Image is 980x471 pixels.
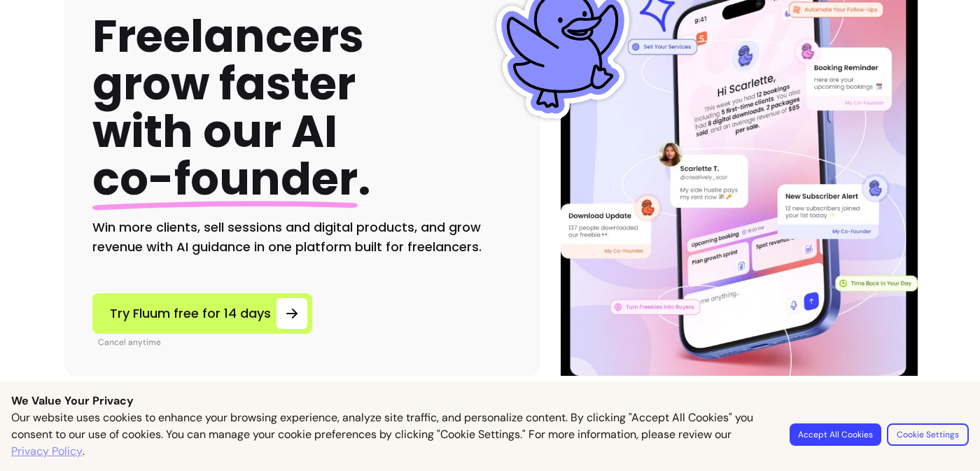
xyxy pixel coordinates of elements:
p: Our website uses cookies to enhance your browsing experience, analyze site traffic, and personali... [11,409,773,460]
span: co-founder [92,148,358,210]
a: Privacy Policy [11,443,83,460]
a: Try Fluum free for 14 days [92,293,312,334]
h2: Win more clients, sell sessions and digital products, and grow revenue with AI guidance in one pl... [92,218,512,257]
p: Cancel anytime [98,337,312,348]
h1: Freelancers grow faster with our AI . [92,13,371,204]
button: Cookie Settings [887,423,969,446]
span: Try Fluum free for 14 days [110,304,271,323]
p: We Value Your Privacy [11,393,969,409]
button: Accept All Cookies [790,423,881,446]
